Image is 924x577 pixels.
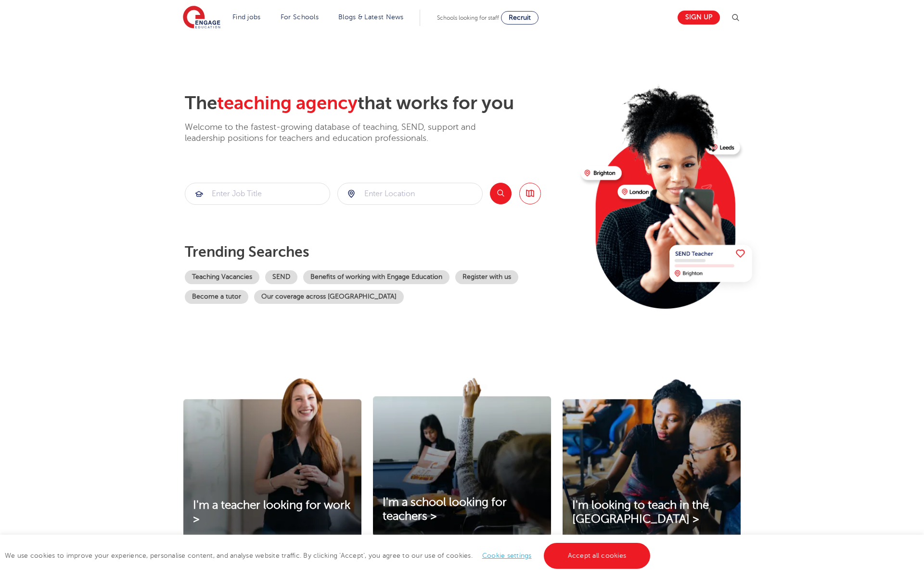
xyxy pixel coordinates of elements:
[563,378,741,539] img: I'm looking to teach in the UK
[544,543,651,569] a: Accept all cookies
[281,13,319,21] a: For Schools
[303,270,449,284] a: Benefits of working with Engage Education
[232,13,261,21] a: Find jobs
[338,183,482,204] input: Submit
[563,499,741,527] a: I'm looking to teach in the [GEOGRAPHIC_DATA] >
[373,496,551,524] a: I'm a school looking for teachers >
[183,378,361,539] img: I'm a teacher looking for work
[185,290,248,304] a: Become a tutor
[337,183,483,205] div: Submit
[217,93,358,113] span: teaching agency
[185,92,573,114] h2: The that works for you
[193,499,350,526] span: I'm a teacher looking for work >
[185,270,259,284] a: Teaching Vacancies
[678,11,720,25] a: Sign up
[455,270,518,284] a: Register with us
[183,499,361,527] a: I'm a teacher looking for work >
[5,552,653,559] span: We use cookies to improve your experience, personalise content, and analyse website traffic. By c...
[572,499,709,526] span: I'm looking to teach in the [GEOGRAPHIC_DATA] >
[185,243,573,261] p: Trending searches
[265,270,297,284] a: SEND
[338,13,404,21] a: Blogs & Latest News
[373,378,551,536] img: I'm a school looking for teachers
[482,552,532,559] a: Cookie settings
[185,183,330,205] div: Submit
[509,14,531,21] span: Recruit
[383,496,507,523] span: I'm a school looking for teachers >
[185,122,502,144] p: Welcome to the fastest-growing database of teaching, SEND, support and leadership positions for t...
[183,6,220,30] img: Engage Education
[490,183,512,204] button: Search
[501,11,539,25] a: Recruit
[254,290,404,304] a: Our coverage across [GEOGRAPHIC_DATA]
[437,14,499,21] span: Schools looking for staff
[185,183,330,204] input: Submit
